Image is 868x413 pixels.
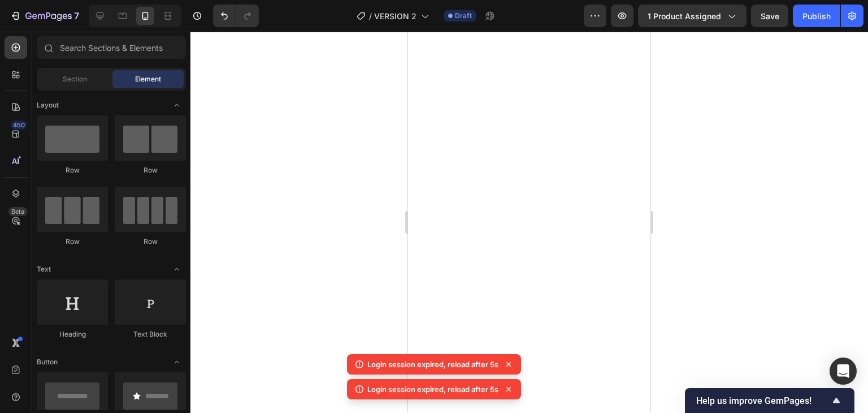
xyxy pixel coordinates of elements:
[37,36,186,59] input: Search Sections & Elements
[37,357,58,367] span: Button
[37,100,59,110] span: Layout
[115,329,186,339] div: Text Block
[168,353,186,371] span: Toggle open
[369,10,372,22] span: /
[37,264,51,274] span: Text
[115,236,186,247] div: Row
[374,10,416,22] span: VERSION 2
[8,207,27,216] div: Beta
[11,121,27,130] div: 450
[367,384,498,395] p: Login session expired, reload after 5s
[5,5,84,27] button: 7
[37,165,108,175] div: Row
[751,5,788,27] button: Save
[696,394,843,407] button: Show survey - Help us improve GemPages!
[793,5,840,27] button: Publish
[761,11,779,21] span: Save
[37,329,108,339] div: Heading
[135,74,161,84] span: Element
[696,395,830,406] span: Help us improve GemPages!
[213,5,259,27] div: Undo/Redo
[168,260,186,278] span: Toggle open
[74,9,79,23] p: 7
[37,236,108,247] div: Row
[648,10,721,22] span: 1 product assigned
[408,32,650,413] iframe: Design area
[830,358,857,385] div: Open Intercom Messenger
[367,359,498,370] p: Login session expired, reload after 5s
[168,96,186,114] span: Toggle open
[455,11,472,21] span: Draft
[802,10,831,22] div: Publish
[115,165,186,175] div: Row
[63,74,87,84] span: Section
[638,5,747,27] button: 1 product assigned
